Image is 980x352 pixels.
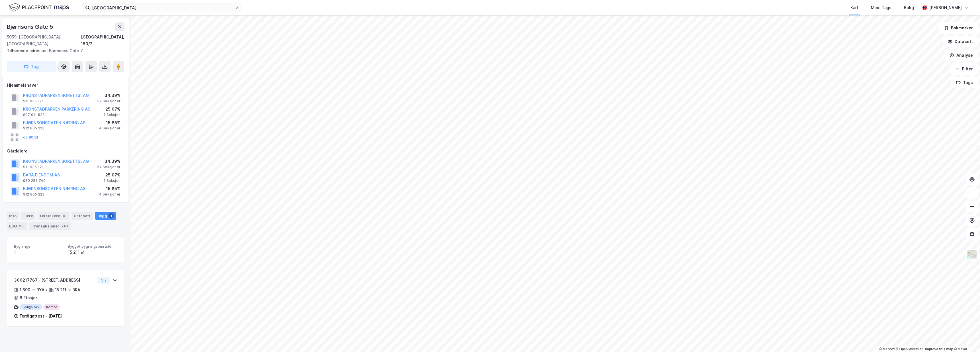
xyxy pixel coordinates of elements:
iframe: Chat Widget [952,325,980,352]
div: 15.85% [99,185,121,192]
div: ESG [7,222,27,230]
div: Bygg [95,212,116,220]
div: 15 211 ㎡ [68,249,117,256]
div: 99 [18,223,25,229]
span: Bygninger [14,244,63,249]
img: Z [967,249,977,260]
button: Bokmerker [939,22,978,34]
div: 243 [60,223,69,229]
div: Bjørnsons Gate 5 [7,22,54,31]
div: 300217767 - [STREET_ADDRESS] [14,277,95,284]
div: 5 [61,213,67,219]
button: Tag [7,61,56,72]
div: [GEOGRAPHIC_DATA], 159/7 [81,34,124,47]
div: 4 Seksjoner [99,192,121,197]
div: Eiere [21,212,35,220]
div: Leietakere [38,212,69,220]
button: Filter [950,63,978,75]
span: Tilhørende adresser: [7,48,49,53]
div: Hjemmelshaver [7,82,124,89]
div: Ferdigattest - [DATE] [20,313,62,320]
span: Bygget bygningsområde [68,244,117,249]
div: 25.07% [104,172,121,178]
a: Mapbox [879,347,895,351]
div: Transaksjoner [29,222,71,230]
button: Analyse [945,50,978,61]
div: 897 011 832 [23,113,44,117]
button: Datasett [943,36,978,47]
div: Kontrollprogram for chat [952,325,980,352]
div: 25.07% [104,106,121,113]
div: 1 690 ㎡ BYA [20,286,44,293]
button: Vis [97,277,110,284]
div: 57 Seksjoner [97,165,121,169]
input: Søk på adresse, matrikkel, gårdeiere, leietakere eller personer [90,3,235,12]
div: Bolig [904,4,914,11]
div: 34.39% [97,92,121,99]
div: 912 865 223 [23,126,44,131]
div: • [46,288,48,292]
div: [PERSON_NAME] [929,4,962,11]
div: Gårdeiere [7,148,124,154]
img: logo.f888ab2527a4732fd821a326f86c7f29.svg [9,3,69,13]
a: Improve this map [925,347,953,351]
div: 980 253 740 [23,178,46,183]
div: Mine Tags [871,4,891,11]
div: Bjørnsons Gate 7 [7,47,120,54]
div: 4 Seksjoner [99,126,121,131]
div: 1 [108,213,114,219]
div: 912 865 223 [23,192,44,197]
div: Datasett [72,212,93,220]
div: 8 Etasjer [20,294,37,301]
button: Tags [951,77,978,88]
div: 1 Seksjon [104,113,121,117]
div: Kart [850,4,858,11]
div: 15 211 ㎡ BRA [55,286,80,293]
div: 57 Seksjoner [97,99,121,103]
div: 911 935 171 [23,99,44,103]
div: 911 935 171 [23,165,44,169]
div: 1 [14,249,63,256]
div: 1 Seksjon [104,178,121,183]
div: 5059, [GEOGRAPHIC_DATA], [GEOGRAPHIC_DATA] [7,34,81,47]
div: Info [7,212,19,220]
div: 34.39% [97,158,121,165]
div: 15.85% [99,119,121,126]
a: OpenStreetMap [896,347,924,351]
